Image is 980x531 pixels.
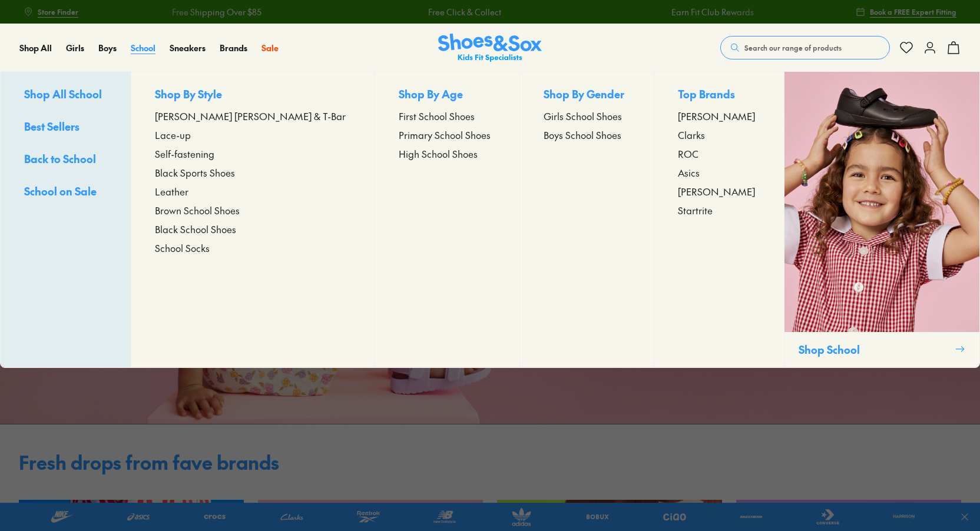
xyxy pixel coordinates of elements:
[399,128,491,142] span: Primary School Shoes
[131,42,155,54] span: School
[24,151,96,166] span: Back to School
[155,203,240,217] span: Brown School Shoes
[399,109,496,123] a: First School Shoes
[784,72,979,367] a: Shop School
[438,34,542,62] a: Shoes & Sox
[24,119,80,134] span: Best Sellers
[38,6,78,17] span: Store Finder
[19,42,52,54] a: Shop All
[24,1,78,22] a: Store Finder
[678,165,760,180] a: Asics
[720,36,890,59] button: Search our range of products
[678,203,760,217] a: Startrite
[678,128,705,142] span: Clarks
[155,109,351,123] a: [PERSON_NAME] [PERSON_NAME] & T-Bar
[98,42,117,54] a: Boys
[678,184,755,198] span: [PERSON_NAME]
[399,86,496,104] p: Shop By Age
[427,6,500,18] a: Free Click & Collect
[155,128,191,142] span: Lace-up
[155,165,235,180] span: Black Sports Shoes
[155,203,351,217] a: Brown School Shoes
[544,109,630,123] a: Girls School Shoes
[24,87,102,101] span: Shop All School
[799,341,950,357] p: Shop School
[261,42,279,54] a: Sale
[155,147,351,161] a: Self-fastening
[399,128,496,142] a: Primary School Shoes
[155,241,351,255] a: School Socks
[24,184,97,198] span: School on Sale
[131,42,155,54] a: School
[544,128,621,142] span: Boys School Shoes
[98,42,117,54] span: Boys
[171,6,260,18] a: Free Shipping Over $85
[24,86,107,104] a: Shop All School
[678,86,760,104] p: Top Brands
[678,109,755,123] span: [PERSON_NAME]
[66,42,84,54] a: Girls
[155,86,351,104] p: Shop By Style
[155,147,214,161] span: Self-fastening
[678,165,700,180] span: Asics
[155,241,210,255] span: School Socks
[24,183,107,201] a: School on Sale
[544,128,630,142] a: Boys School Shoes
[24,118,107,137] a: Best Sellers
[155,222,351,236] a: Black School Shoes
[19,42,52,54] span: Shop All
[24,151,107,169] a: Back to School
[155,109,346,123] span: [PERSON_NAME] [PERSON_NAME] & T-Bar
[66,42,84,54] span: Girls
[856,1,956,22] a: Book a FREE Expert Fitting
[544,109,622,123] span: Girls School Shoes
[438,34,542,62] img: SNS_Logo_Responsive.svg
[678,203,713,217] span: Startrite
[155,184,351,198] a: Leather
[170,42,206,54] span: Sneakers
[155,128,351,142] a: Lace-up
[399,147,478,161] span: High School Shoes
[670,6,753,18] a: Earn Fit Club Rewards
[155,222,236,236] span: Black School Shoes
[784,72,979,332] img: SNS_10_2.png
[220,42,247,54] span: Brands
[544,86,630,104] p: Shop By Gender
[399,109,475,123] span: First School Shoes
[261,42,279,54] span: Sale
[155,184,188,198] span: Leather
[744,42,842,53] span: Search our range of products
[155,165,351,180] a: Black Sports Shoes
[220,42,247,54] a: Brands
[678,128,760,142] a: Clarks
[678,147,760,161] a: ROC
[678,109,760,123] a: [PERSON_NAME]
[678,147,698,161] span: ROC
[399,147,496,161] a: High School Shoes
[870,6,956,17] span: Book a FREE Expert Fitting
[170,42,206,54] a: Sneakers
[678,184,760,198] a: [PERSON_NAME]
